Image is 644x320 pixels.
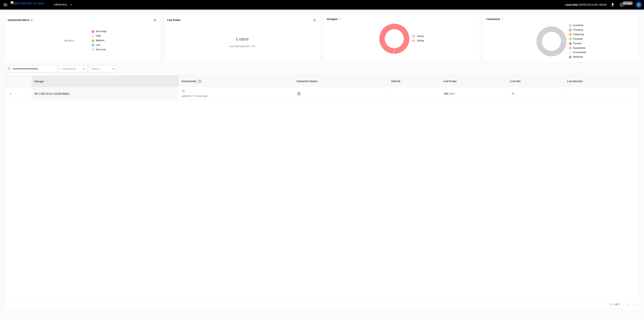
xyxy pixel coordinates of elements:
button: Catch-all [52,1,74,9]
p: - kW [444,92,448,96]
td: - [389,87,441,100]
button: expand row [8,91,13,97]
p: No data [64,39,74,43]
h6: Unresolved Alerts [8,18,29,22]
div: Connectivity [181,78,291,85]
span: Available [573,24,583,27]
span: Offline [417,39,424,43]
h6: 1 [502,17,503,21]
h6: 1 [339,17,341,21]
span: Charging [573,28,583,32]
p: 1–1 of 1 [610,302,620,306]
span: Charger [34,79,49,84]
div: profile-icon [636,2,642,8]
th: Last Session [565,76,639,87]
span: Catch-all [54,3,67,7]
h6: 0.00 kW [236,36,249,42]
td: - % [508,87,565,100]
h6: Live Power [167,18,181,22]
th: Vehicle [389,76,441,87]
button: set refresh interval [619,2,625,8]
span: Suspended [573,46,585,50]
button: Connection between the charger and our software. [196,78,203,85]
th: Live Power [441,76,508,87]
a: EX-1193-1A19-1-2230-00022 [35,92,70,95]
span: Faulted [573,42,582,46]
span: Medium [96,39,105,43]
span: Load Management = Off [229,45,255,48]
span: Very Low [96,48,106,52]
span: Unavailable [573,51,586,54]
span: Very High [96,30,107,33]
h6: Connectors [486,17,500,21]
p: updated 1 minute ago [182,94,291,98]
span: 2 m ago [622,1,633,5]
img: ampcontrol.io logo [11,1,44,6]
button: Energy Overview [311,17,317,23]
h6: 0 [31,18,32,22]
span: Finished [573,37,582,41]
span: Low [96,43,100,47]
h6: Chargers [327,17,338,21]
div: / 0 kW [444,92,505,96]
span: Reserved [573,55,583,59]
td: - [565,87,639,100]
th: Live SoC [508,76,565,87]
div: 1 [297,92,301,96]
span: Online [417,35,424,38]
button: All Alerts [152,17,158,23]
p: Local time [565,3,578,7]
span: Preparing [573,33,584,36]
span: High [96,34,101,38]
p: [DATE] 06:16:00 +00:00 [579,3,607,7]
th: Connector Status [294,76,389,87]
